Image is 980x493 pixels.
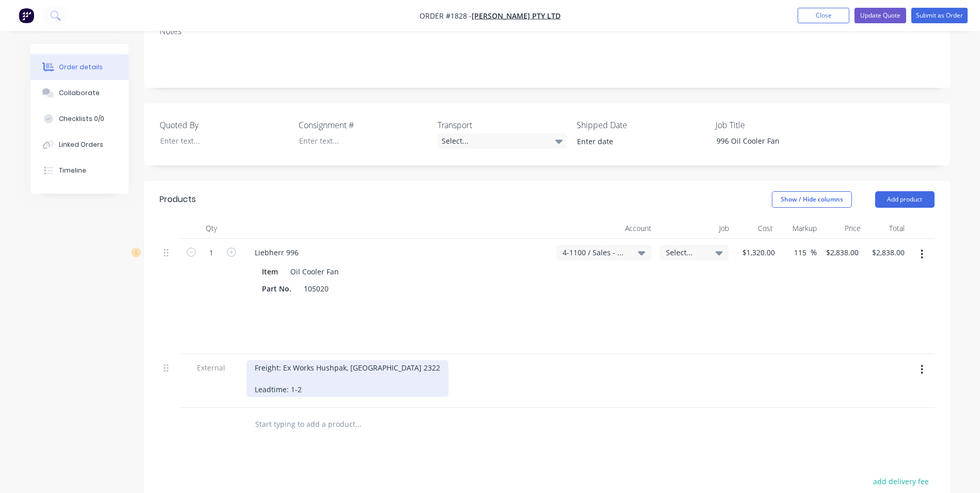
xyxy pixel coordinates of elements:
[255,414,461,435] input: Start typing to add a product...
[59,140,103,149] div: Linked Orders
[30,158,129,183] button: Timeline
[30,132,129,158] button: Linked Orders
[59,166,86,175] div: Timeline
[868,474,935,488] button: add delivery fee
[59,88,100,98] div: Collaborate
[552,218,656,239] div: Account
[59,63,103,72] div: Order details
[821,218,865,239] div: Price
[911,8,968,23] button: Submit as Order
[472,11,561,21] a: [PERSON_NAME] Pty Ltd
[160,26,935,36] div: Notes
[708,133,837,148] div: 996 Oil Cooler Fan
[30,80,129,106] button: Collaborate
[777,218,821,239] div: Markup
[246,245,307,260] div: Liebherr 996
[300,281,333,296] div: 105020
[438,119,567,131] label: Transport
[160,193,196,206] div: Products
[854,8,906,23] button: Update Quote
[772,191,852,208] button: Show / Hide columns
[715,119,845,131] label: Job Title
[733,218,777,239] div: Cost
[299,119,428,131] label: Consignment #
[30,54,129,80] button: Order details
[865,218,909,239] div: Total
[798,8,849,23] button: Close
[184,362,238,373] span: External
[563,247,628,258] span: 4-1100 / Sales - Mobile Machines Sound
[180,218,242,239] div: Qty
[258,264,282,279] div: Item
[419,11,472,21] span: Order #1828 -
[577,119,706,131] label: Shipped Date
[666,247,705,258] span: Select...
[286,264,343,279] div: Oil Cooler Fan
[811,246,817,258] span: %
[30,106,129,132] button: Checklists 0/0
[160,119,289,131] label: Quoted By
[570,134,698,149] input: Enter date
[438,133,567,149] div: Select...
[19,8,34,23] img: Factory
[59,114,104,124] div: Checklists 0/0
[246,360,448,397] div: Freight: Ex Works Hushpak, [GEOGRAPHIC_DATA] 2322 Leadtime: 1-2
[258,281,295,296] div: Part No.
[875,191,935,208] button: Add product
[656,218,733,239] div: Job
